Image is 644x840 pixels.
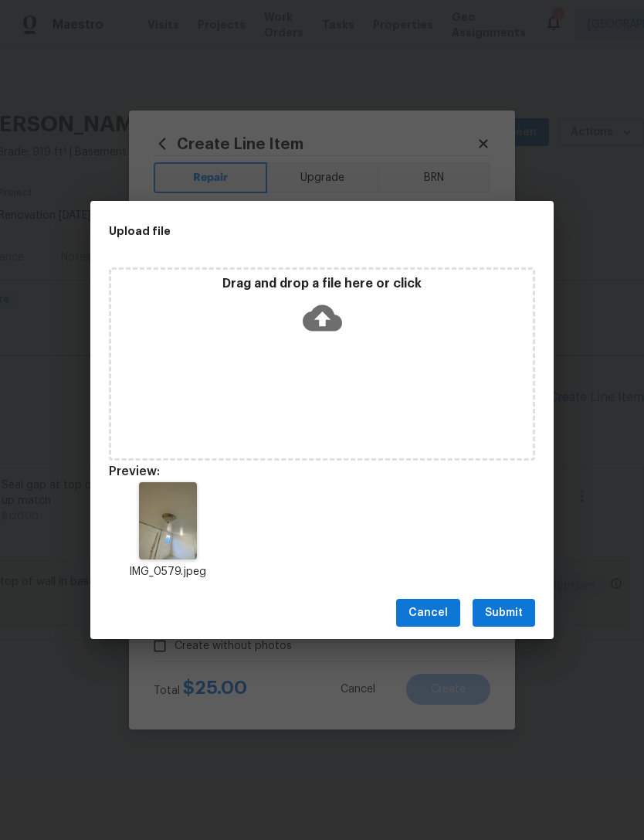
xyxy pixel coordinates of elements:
[109,564,226,580] p: IMG_0579.jpeg
[109,223,466,240] h2: Upload file
[485,604,523,623] span: Submit
[139,482,197,559] img: 9k=
[111,276,533,292] p: Drag and drop a file here or click
[396,599,460,627] button: Cancel
[473,599,535,627] button: Submit
[408,604,448,623] span: Cancel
